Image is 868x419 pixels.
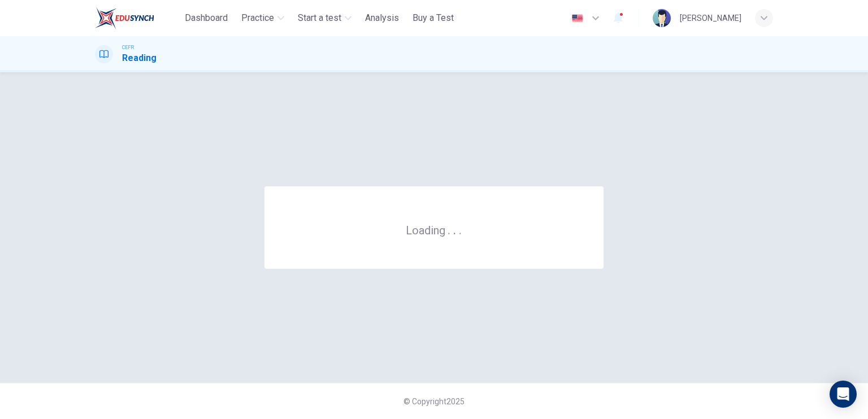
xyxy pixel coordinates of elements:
img: en [570,14,584,23]
span: CEFR [122,43,134,51]
div: Open Intercom Messenger [830,381,857,408]
span: © Copyright 2025 [403,397,465,406]
button: Start a test [293,8,356,28]
button: Buy a Test [408,8,458,28]
span: Practice [241,11,274,25]
span: Analysis [365,11,399,25]
button: Analysis [361,8,403,28]
div: [PERSON_NAME] [680,11,741,25]
button: Dashboard [180,8,232,28]
h1: Reading [122,51,157,65]
h6: . [447,220,451,238]
span: Dashboard [185,11,228,25]
img: Profile picture [653,9,671,27]
img: ELTC logo [95,7,154,29]
span: Buy a Test [413,11,454,25]
h6: . [458,220,462,238]
h6: . [453,220,457,238]
a: ELTC logo [95,7,180,29]
h6: Loading [406,222,462,237]
button: Practice [237,8,289,28]
span: Start a test [298,11,341,25]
